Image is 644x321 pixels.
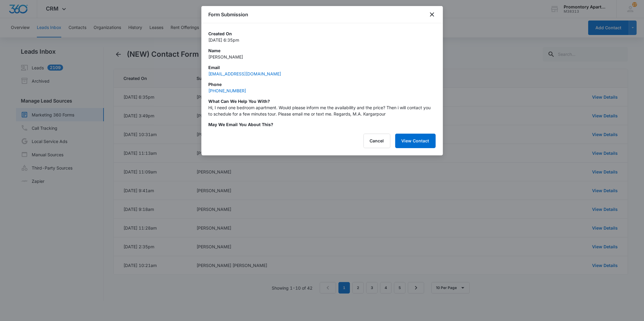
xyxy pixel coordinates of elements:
p: May we email you about this? [209,121,436,128]
p: Hi, I need one bedroom apartment. Would please inform me the availability and the price? Then i w... [209,104,436,117]
h1: Form Submission [209,11,248,18]
p: Email [209,64,436,71]
a: [EMAIL_ADDRESS][DOMAIN_NAME] [209,71,281,76]
p: What can we help you with? [209,98,436,104]
button: Cancel [364,134,390,148]
p: Name [209,47,436,54]
p: [DATE] 6:35pm [209,37,436,43]
a: [PHONE_NUMBER] [209,88,246,93]
p: [PERSON_NAME] [209,54,436,60]
p: Created On [209,30,436,37]
p: Phone [209,81,436,87]
button: close [428,11,436,18]
button: View Contact [395,134,436,148]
